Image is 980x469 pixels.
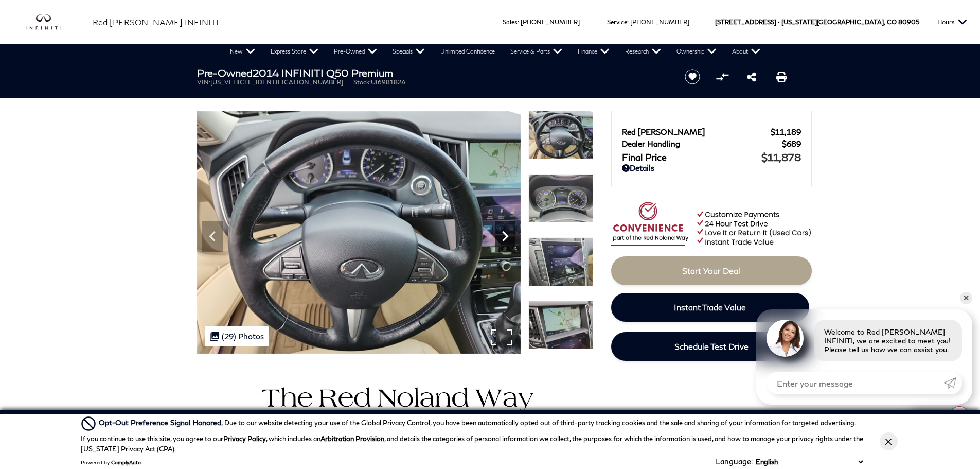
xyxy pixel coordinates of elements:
[715,69,730,84] button: Compare Vehicle
[26,14,77,30] img: INFINITI
[782,139,801,148] span: $689
[622,139,801,148] a: Dealer Handling $689
[622,163,801,172] a: Details
[99,418,224,427] span: Opt-Out Preference Signal Honored .
[630,18,689,26] a: [PHONE_NUMBER]
[674,302,746,312] span: Instant Trade Value
[26,14,77,30] a: infiniti
[607,18,627,26] span: Service
[433,44,503,59] a: Unlimited Confidence
[611,293,809,322] a: Instant Trade Value
[622,127,771,136] span: Red [PERSON_NAME]
[503,18,518,26] span: Sales
[715,18,919,26] a: [STREET_ADDRESS] • [US_STATE][GEOGRAPHIC_DATA], CO 80905
[197,67,668,78] h1: 2014 INFINITI Q50 Premium
[223,435,266,443] a: Privacy Policy
[222,44,263,59] a: New
[753,457,865,467] select: Language Select
[771,127,801,136] span: $11,189
[611,256,812,285] a: Start Your Deal
[81,459,141,465] div: Powered by
[776,71,787,83] a: Print this Pre-Owned 2014 INFINITI Q50 Premium
[747,71,756,83] a: Share this Pre-Owned 2014 INFINITI Q50 Premium
[111,459,141,465] a: ComplyAuto
[81,435,863,453] p: If you continue to use this site, you agree to our , which includes an , and details the categori...
[518,18,519,26] span: :
[761,151,801,163] span: $11,878
[528,237,593,286] img: Used 2014 Chestnut Bronze INFINITI Premium image 15
[320,435,384,443] strong: Arbitration Provision
[197,111,521,354] img: Used 2014 Chestnut Bronze INFINITI Premium image 13
[622,139,782,148] span: Dealer Handling
[716,458,753,465] div: Language:
[99,417,856,428] div: Due to our website detecting your use of the Global Privacy Control, you have been automatically ...
[521,18,580,26] a: [PHONE_NUMBER]
[880,432,898,450] button: Close Button
[943,372,962,394] a: Submit
[197,78,210,86] span: VIN:
[210,78,343,86] span: [US_VEHICLE_IDENTIFICATION_NUMBER]
[617,44,669,59] a: Research
[528,301,593,350] img: Used 2014 Chestnut Bronze INFINITI Premium image 16
[627,18,629,26] span: :
[681,68,704,85] button: Save vehicle
[202,221,223,252] div: Previous
[622,151,801,163] a: Final Price $11,878
[528,111,593,160] img: Used 2014 Chestnut Bronze INFINITI Premium image 13
[682,266,740,275] span: Start Your Deal
[570,44,617,59] a: Finance
[371,78,406,86] span: UI698182A
[197,66,253,79] strong: Pre-Owned
[767,372,943,394] input: Enter your message
[814,320,962,361] div: Welcome to Red [PERSON_NAME] INFINITI, we are excited to meet you! Please tell us how we can assi...
[93,16,219,28] a: Red [PERSON_NAME] INFINITI
[353,78,371,86] span: Stock:
[622,127,801,136] a: Red [PERSON_NAME] $11,189
[767,320,804,357] img: Agent profile photo
[385,44,433,59] a: Specials
[503,44,570,59] a: Service & Parts
[905,410,972,436] a: Live Chat
[611,332,812,361] a: Schedule Test Drive
[263,44,326,59] a: Express Store
[222,44,768,59] nav: Main Navigation
[205,326,269,346] div: (29) Photos
[495,221,515,252] div: Next
[669,44,724,59] a: Ownership
[528,174,593,223] img: Used 2014 Chestnut Bronze INFINITI Premium image 14
[674,341,749,351] span: Schedule Test Drive
[724,44,768,59] a: About
[326,44,385,59] a: Pre-Owned
[622,151,761,163] span: Final Price
[93,17,219,27] span: Red [PERSON_NAME] INFINITI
